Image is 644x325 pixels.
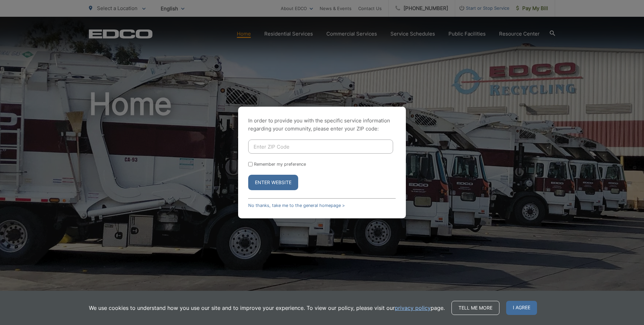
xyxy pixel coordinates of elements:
label: Remember my preference [254,162,306,167]
p: We use cookies to understand how you use our site and to improve your experience. To view our pol... [89,304,445,312]
a: No thanks, take me to the general homepage > [248,203,345,208]
a: privacy policy [395,304,431,312]
p: In order to provide you with the specific service information regarding your community, please en... [248,117,396,133]
span: I agree [506,301,537,315]
input: Enter ZIP Code [248,140,393,154]
button: Enter Website [248,175,298,190]
a: Tell me more [451,301,499,315]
